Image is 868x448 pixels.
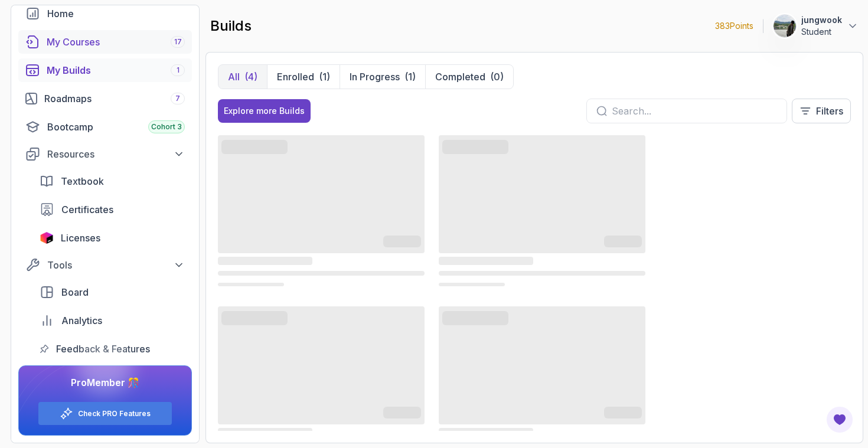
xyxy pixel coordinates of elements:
a: home [18,2,192,25]
span: ‌ [439,306,645,424]
span: ‌ [383,238,421,247]
button: user profile imagejungwookStudent [773,14,859,38]
a: textbook [32,169,192,193]
div: Roadmaps [44,91,185,106]
span: ‌ [439,271,645,276]
span: 7 [175,94,180,103]
a: certificates [32,198,192,221]
span: ‌ [221,142,288,152]
span: ‌ [383,409,421,418]
a: bootcamp [18,115,192,139]
div: (1) [319,70,330,84]
a: licenses [32,226,192,250]
span: Board [61,285,89,299]
span: ‌ [439,257,533,265]
div: Tools [47,258,185,272]
p: Enrolled [277,70,314,84]
button: Filters [792,99,851,123]
span: Licenses [61,231,100,245]
span: 1 [177,66,180,75]
img: jetbrains icon [40,232,54,244]
span: ‌ [439,135,645,253]
span: ‌ [218,271,425,276]
button: Tools [18,254,192,276]
p: All [228,70,240,84]
a: courses [18,30,192,54]
span: ‌ [604,238,642,247]
span: ‌ [604,409,642,418]
div: (1) [404,70,416,84]
a: builds [18,58,192,82]
p: Completed [435,70,485,84]
span: ‌ [218,283,284,286]
span: ‌ [218,306,425,424]
span: Feedback & Features [56,342,150,356]
div: card loading ui [439,133,645,290]
a: Check PRO Features [78,409,151,418]
div: card loading ui [218,133,425,290]
a: analytics [32,309,192,332]
button: Explore more Builds [218,99,311,123]
div: My Builds [47,63,185,77]
p: Student [801,26,842,38]
p: In Progress [350,70,400,84]
div: Home [47,6,185,21]
a: roadmaps [18,87,192,110]
button: Enrolled(1) [267,65,340,89]
div: Resources [47,147,185,161]
div: My Courses [47,35,185,49]
p: Filters [816,104,843,118]
button: Resources [18,143,192,165]
img: user profile image [774,15,796,37]
button: All(4) [218,65,267,89]
h2: builds [210,17,252,35]
span: ‌ [439,283,505,286]
a: feedback [32,337,192,361]
span: Cohort 3 [151,122,182,132]
span: ‌ [218,135,425,253]
button: Check PRO Features [38,401,172,426]
span: ‌ [218,257,312,265]
span: ‌ [442,313,508,323]
div: Bootcamp [47,120,185,134]
button: Open Feedback Button [825,406,854,434]
div: Explore more Builds [224,105,305,117]
div: (4) [244,70,257,84]
span: Certificates [61,202,113,217]
input: Search... [612,104,777,118]
p: jungwook [801,14,842,26]
a: board [32,280,192,304]
span: 17 [174,37,182,47]
button: Completed(0) [425,65,513,89]
span: Textbook [61,174,104,188]
span: ‌ [439,428,533,436]
span: ‌ [218,428,312,436]
div: (0) [490,70,504,84]
button: In Progress(1) [340,65,425,89]
span: ‌ [221,313,288,323]
span: Analytics [61,313,102,328]
p: 383 Points [715,20,753,32]
span: ‌ [442,142,508,152]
